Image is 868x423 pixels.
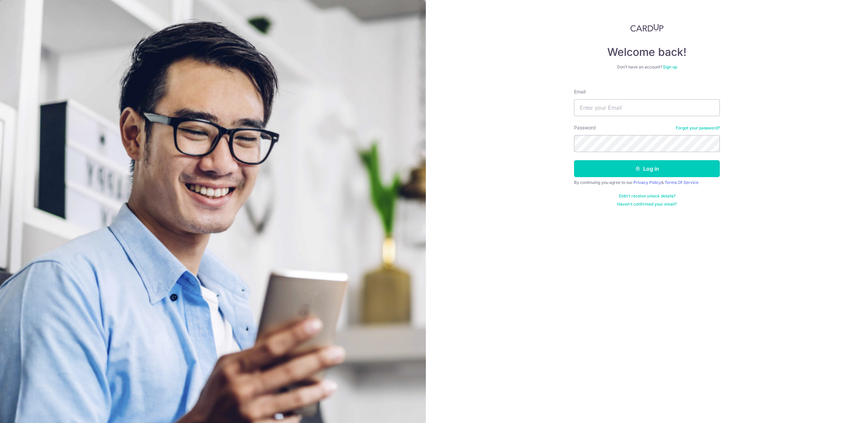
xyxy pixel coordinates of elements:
a: Sign up [663,64,677,69]
a: Didn't receive unlock details? [619,193,675,199]
label: Email [574,88,586,95]
button: Log in [574,160,720,177]
div: By continuing you agree to our & [574,180,720,185]
a: Terms Of Service [665,180,698,185]
a: Forgot your password? [676,125,720,131]
div: Don’t have an account? [574,64,720,70]
h4: Welcome back! [574,45,720,59]
a: Haven't confirmed your email? [617,202,677,207]
img: CardUp Logo [630,24,664,32]
input: Enter your Email [574,99,720,116]
label: Password [574,124,596,131]
a: Privacy Policy [633,180,661,185]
